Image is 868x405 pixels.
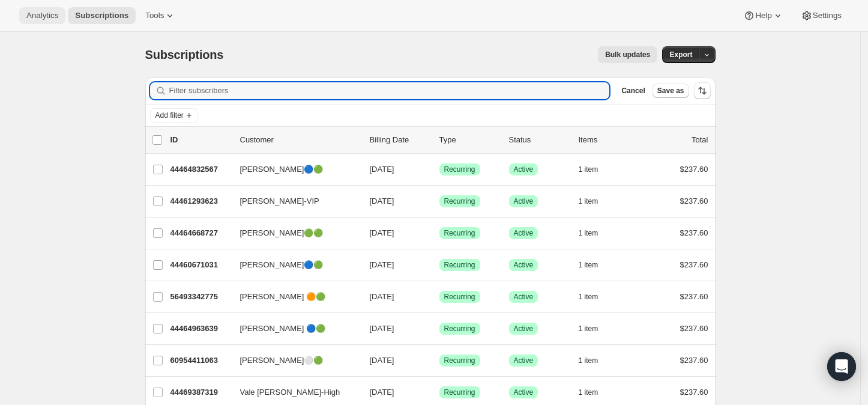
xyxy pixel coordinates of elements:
[794,7,849,24] button: Settings
[680,196,708,206] span: $237.60
[370,292,394,301] span: [DATE]
[579,161,612,178] button: 1 item
[514,260,534,270] span: Active
[444,292,475,302] span: Recurring
[444,324,475,333] span: Recurring
[444,165,475,174] span: Recurring
[170,355,231,367] p: 60954411063
[170,386,231,398] p: 44469387319
[579,320,612,337] button: 1 item
[240,134,360,146] p: Customer
[579,388,598,397] span: 1 item
[514,356,534,365] span: Active
[579,292,598,302] span: 1 item
[240,386,340,398] span: Vale [PERSON_NAME]-High
[233,224,353,243] button: [PERSON_NAME]🟢🟢
[579,225,612,242] button: 1 item
[444,196,475,206] span: Recurring
[579,165,598,174] span: 1 item
[370,324,394,333] span: [DATE]
[669,50,692,59] span: Export
[240,355,324,367] span: [PERSON_NAME]⚪🟢
[514,388,534,397] span: Active
[680,356,708,365] span: $237.60
[680,292,708,301] span: $237.60
[170,163,231,175] p: 44464832567
[170,134,708,146] div: IDCustomerBilling DateTypeStatusItemsTotal
[509,134,569,146] p: Status
[170,195,231,207] p: 44461293623
[170,384,708,401] div: 44469387319Vale [PERSON_NAME]-High[DATE]SuccessRecurringSuccessActive1 item$237.60
[680,388,708,397] span: $237.60
[579,324,598,333] span: 1 item
[170,134,231,146] p: ID
[370,388,394,397] span: [DATE]
[68,7,136,24] button: Subscriptions
[579,193,612,210] button: 1 item
[370,196,394,206] span: [DATE]
[240,163,324,175] span: [PERSON_NAME]🔵🟢
[170,288,708,305] div: 56493342775[PERSON_NAME] 🟠🟢[DATE]SuccessRecurringSuccessActive1 item$237.60
[170,193,708,210] div: 44461293623[PERSON_NAME]-VIP[DATE]SuccessRecurringSuccessActive1 item$237.60
[514,292,534,302] span: Active
[370,260,394,269] span: [DATE]
[370,356,394,365] span: [DATE]
[233,351,353,370] button: [PERSON_NAME]⚪🟢
[240,291,326,303] span: [PERSON_NAME] 🟠🟢
[444,356,475,365] span: Recurring
[579,384,612,401] button: 1 item
[240,195,319,207] span: [PERSON_NAME]-VIP
[694,82,711,99] button: Sort the results
[621,86,645,96] span: Cancel
[233,319,353,338] button: [PERSON_NAME] 🔵🟢
[170,291,231,303] p: 56493342775
[444,260,475,270] span: Recurring
[170,320,708,337] div: 44464963639[PERSON_NAME] 🔵🟢[DATE]SuccessRecurringSuccessActive1 item$237.60
[233,192,353,211] button: [PERSON_NAME]-VIP
[657,86,684,96] span: Save as
[514,196,534,206] span: Active
[514,228,534,238] span: Active
[145,11,164,20] span: Tools
[170,323,231,335] p: 44464963639
[370,134,430,146] p: Billing Date
[169,82,610,99] input: Filter subscribers
[150,108,198,123] button: Add filter
[170,257,708,273] div: 44460671031[PERSON_NAME]🔵🟢[DATE]SuccessRecurringSuccessActive1 item$237.60
[579,356,598,365] span: 1 item
[680,260,708,269] span: $237.60
[605,50,650,59] span: Bulk updates
[514,324,534,333] span: Active
[444,388,475,397] span: Recurring
[692,134,708,146] p: Total
[598,46,657,63] button: Bulk updates
[145,48,224,61] span: Subscriptions
[240,227,324,239] span: [PERSON_NAME]🟢🟢
[170,352,708,369] div: 60954411063[PERSON_NAME]⚪🟢[DATE]SuccessRecurringSuccessActive1 item$237.60
[514,165,534,174] span: Active
[579,257,612,273] button: 1 item
[755,11,771,20] span: Help
[26,11,58,20] span: Analytics
[370,228,394,237] span: [DATE]
[233,287,353,306] button: [PERSON_NAME] 🟠🟢
[233,383,353,402] button: Vale [PERSON_NAME]-High
[736,7,791,24] button: Help
[170,227,231,239] p: 44464668727
[439,134,499,146] div: Type
[579,196,598,206] span: 1 item
[680,228,708,237] span: $237.60
[155,111,184,120] span: Add filter
[813,11,842,20] span: Settings
[138,7,183,24] button: Tools
[233,160,353,179] button: [PERSON_NAME]🔵🟢
[653,84,689,98] button: Save as
[827,352,856,381] div: Open Intercom Messenger
[444,228,475,238] span: Recurring
[370,165,394,174] span: [DATE]
[240,259,324,271] span: [PERSON_NAME]🔵🟢
[170,259,231,271] p: 44460671031
[579,260,598,270] span: 1 item
[579,228,598,238] span: 1 item
[680,165,708,174] span: $237.60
